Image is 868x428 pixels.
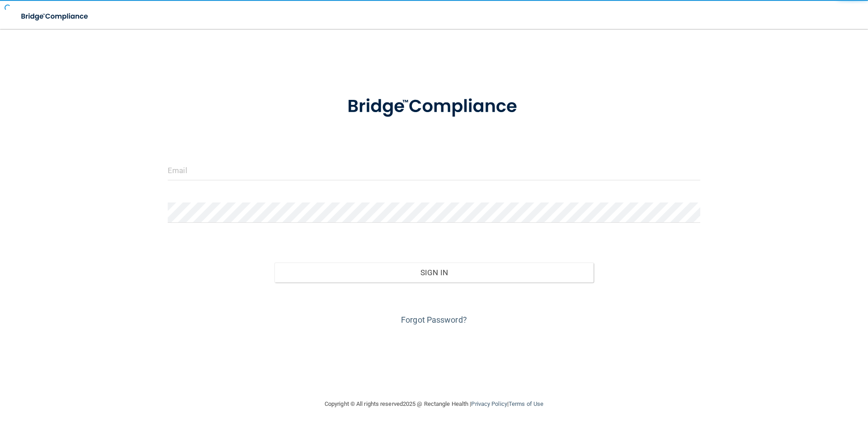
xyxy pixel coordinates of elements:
img: bridge_compliance_login_screen.278c3ca4.svg [329,83,539,130]
input: Email [168,160,700,180]
a: Terms of Use [509,400,543,407]
button: Sign In [274,263,594,282]
img: bridge_compliance_login_screen.278c3ca4.svg [14,7,97,26]
div: Copyright © All rights reserved 2025 @ Rectangle Health | | [269,390,599,419]
a: Forgot Password? [401,315,467,325]
a: Privacy Policy [471,400,507,407]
